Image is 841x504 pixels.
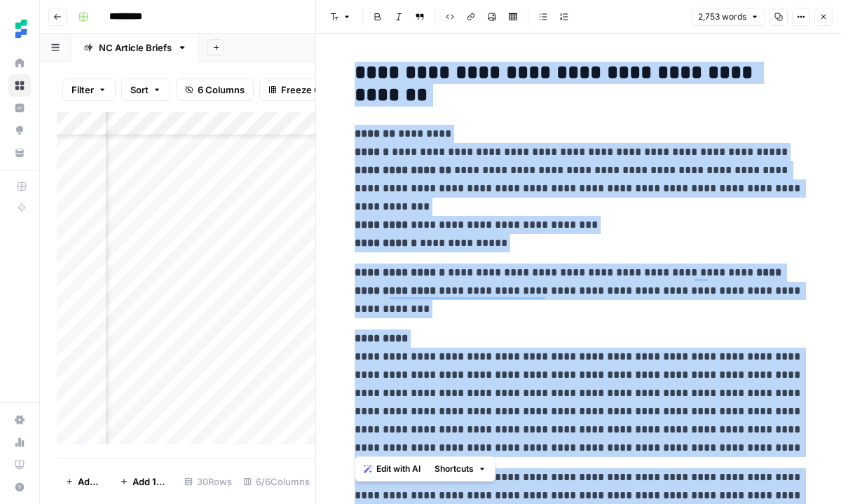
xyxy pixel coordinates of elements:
button: Edit with AI [358,460,426,478]
span: Shortcuts [435,463,474,475]
a: Learning Hub [8,454,31,476]
a: Browse [8,74,31,97]
span: 6 Columns [198,83,245,97]
button: 6 Columns [176,79,254,101]
span: Add Row [78,475,103,489]
a: Settings [8,409,31,431]
button: Add 10 Rows [111,470,179,493]
span: Sort [130,83,149,97]
a: Insights [8,97,31,119]
img: Ten Speed Logo [8,16,34,41]
button: Add Row [57,470,111,493]
div: 6/6 Columns [238,470,315,493]
span: Filter [71,83,94,97]
button: Freeze Columns [259,79,362,101]
button: Shortcuts [429,460,492,478]
button: Help + Support [8,476,31,498]
a: NC Article Briefs [71,34,199,62]
span: Edit with AI [376,463,420,475]
span: 2,753 words [698,11,746,23]
a: Opportunities [8,119,31,142]
button: Filter [62,79,116,101]
a: Your Data [8,142,31,164]
button: Sort [121,79,170,101]
span: Freeze Columns [281,83,353,97]
div: 30 Rows [179,470,238,493]
a: Usage [8,431,31,454]
button: Workspace: Ten Speed [8,11,31,46]
div: NC Article Briefs [99,41,172,55]
span: Add 10 Rows [132,475,170,489]
a: Home [8,52,31,74]
button: 2,753 words [692,8,765,26]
